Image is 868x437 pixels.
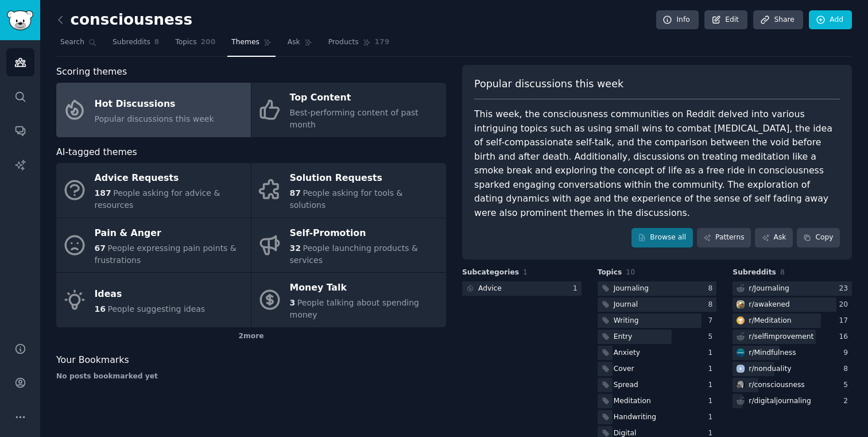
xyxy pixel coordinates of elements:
div: 7 [708,316,717,326]
div: 8 [708,300,717,310]
div: This week, the consciousness communities on Reddit delved into various intriguing topics such as ... [474,107,840,220]
a: Ask [284,33,316,57]
a: Spread1 [598,378,717,392]
a: Advice Requests187People asking for advice & resources [56,163,251,218]
a: Products179 [324,33,393,57]
div: 2 more [56,327,446,346]
div: r/ Meditation [749,316,791,326]
div: 16 [839,332,852,342]
a: Hot DiscussionsPopular discussions this week [56,83,251,137]
span: People asking for tools & solutions [290,188,403,210]
span: People expressing pain points & frustrations [95,243,237,265]
span: Popular discussions this week [95,114,214,123]
div: r/ awakened [749,300,789,310]
div: 23 [839,284,852,294]
a: Edit [704,10,747,30]
div: 2 [843,396,852,407]
div: Ideas [95,285,206,303]
span: Subreddits [113,37,150,48]
a: Solution Requests87People asking for tools & solutions [251,163,446,218]
button: Copy [797,228,840,247]
a: Topics200 [171,33,219,57]
span: 10 [626,268,635,276]
div: Entry [614,332,633,342]
a: Browse all [631,228,693,247]
div: 1 [708,396,717,407]
a: Money Talk3People talking about spending money [251,273,446,327]
div: Advice [478,284,502,294]
span: 3 [290,298,296,307]
a: Search [56,33,100,57]
div: r/ nonduality [749,364,791,374]
div: Writing [614,316,639,326]
span: Subcategories [462,268,519,278]
a: Subreddits8 [108,33,163,57]
a: Writing7 [598,314,717,328]
img: consciousness [737,381,745,389]
div: 1 [708,364,717,374]
a: Self-Promotion32People launching products & services [251,218,446,273]
a: Mindfulnessr/Mindfulness9 [733,346,852,360]
div: 1 [708,348,717,358]
div: 1 [708,380,717,390]
a: Themes [227,33,276,57]
span: People asking for advice & resources [95,188,220,210]
a: Info [656,10,699,30]
a: Pain & Anger67People expressing pain points & frustrations [56,218,251,273]
span: Subreddits [733,268,776,278]
div: r/ selfimprovement [749,332,813,342]
div: Hot Discussions [95,95,214,113]
span: Scoring themes [56,65,127,79]
a: awakenedr/awakened20 [733,297,852,312]
img: awakened [737,300,745,308]
div: Spread [614,380,638,390]
span: 187 [95,188,111,198]
span: 200 [201,37,216,48]
span: 16 [95,304,106,314]
span: Search [60,37,84,48]
div: 1 [573,284,582,294]
div: Journal [614,300,638,310]
div: Meditation [614,396,651,407]
span: 1 [523,268,528,276]
div: 8 [843,364,852,374]
a: nondualityr/nonduality8 [733,362,852,376]
span: 8 [780,268,785,276]
img: Meditation [737,316,745,324]
div: 9 [843,348,852,358]
a: Patterns [697,228,751,247]
span: 179 [375,37,390,48]
a: Journal8 [598,297,717,312]
div: 5 [843,380,852,390]
span: Themes [231,37,259,48]
a: Cover1 [598,362,717,376]
div: 20 [839,300,852,310]
a: Anxiety1 [598,346,717,360]
div: 1 [708,412,717,423]
div: Handwriting [614,412,656,423]
a: r/digitaljournaling2 [733,394,852,408]
a: Ask [755,228,793,247]
a: consciousnessr/consciousness5 [733,378,852,392]
span: Ask [288,37,300,48]
div: Solution Requests [290,169,440,188]
div: Cover [614,364,634,374]
span: Your Bookmarks [56,353,129,368]
a: Entry5 [598,330,717,344]
div: r/ Journaling [749,284,789,294]
span: People launching products & services [290,243,418,265]
span: 67 [95,243,106,253]
img: nonduality [737,365,745,373]
span: People suggesting ideas [107,304,205,314]
a: Meditationr/Meditation17 [733,314,852,328]
a: Share [753,10,803,30]
h2: consciousness [56,11,192,29]
span: AI-tagged themes [56,145,137,160]
div: 8 [708,284,717,294]
div: Advice Requests [95,169,245,188]
a: Advice1 [462,281,582,296]
a: Ideas16People suggesting ideas [56,273,251,327]
img: Mindfulness [737,349,745,357]
a: Meditation1 [598,394,717,408]
div: Top Content [290,89,440,107]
